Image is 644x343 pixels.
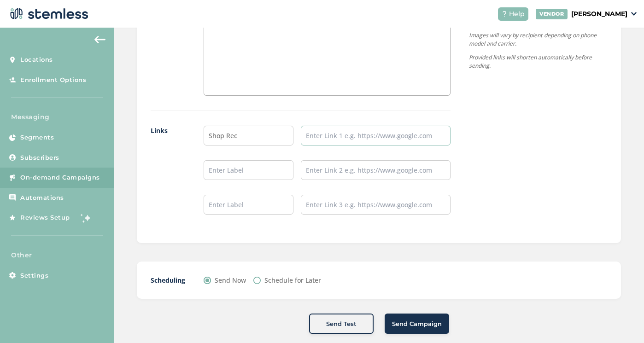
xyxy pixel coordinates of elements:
img: logo-dark-0685b13c.svg [7,5,88,23]
input: Enter Link 1 e.g. https://www.google.com [301,126,451,145]
label: Schedule for Later [264,275,321,285]
span: Settings [20,271,48,280]
span: Help [509,9,525,19]
p: [PERSON_NAME] [571,9,627,19]
span: On-demand Campaigns [20,173,100,182]
span: Locations [20,55,53,64]
img: icon-arrow-back-accent-c549486e.svg [94,36,105,43]
button: Send Campaign [385,314,449,334]
label: Scheduling [151,275,185,285]
span: Reviews Setup [20,213,70,222]
input: Enter Label [204,195,293,215]
img: icon_down-arrow-small-66adaf34.svg [631,12,637,16]
button: Send Test [309,314,374,334]
label: Send Now [215,275,246,285]
p: Images will vary by recipient depending on phone model and carrier. [469,31,607,48]
div: VENDOR [536,9,568,19]
img: icon-help-white-03924b79.svg [502,11,507,17]
label: Links [151,126,185,229]
span: Segments [20,133,54,142]
iframe: Chat Widget [598,299,644,343]
p: Provided links will shorten automatically before sending. [469,53,607,70]
span: Automations [20,193,64,203]
input: Enter Link 2 e.g. https://www.google.com [301,160,451,180]
input: Enter Label [204,126,293,145]
span: Enrollment Options [20,76,86,85]
input: Enter Label [204,160,293,180]
span: Send Test [326,320,357,329]
span: Subscribers [20,153,59,163]
img: glitter-stars-b7820f95.gif [77,209,95,227]
span: Send Campaign [392,320,442,329]
input: Enter Link 3 e.g. https://www.google.com [301,195,451,215]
